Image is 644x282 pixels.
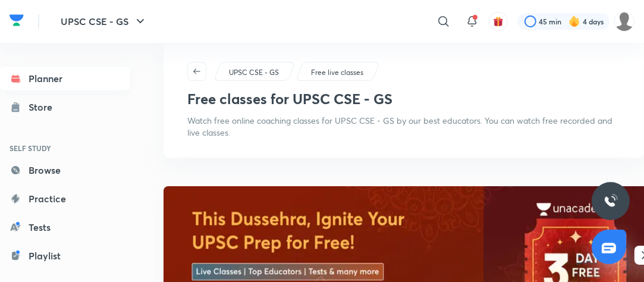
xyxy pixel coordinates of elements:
[227,67,281,78] a: UPSC CSE - GS
[10,11,24,29] img: Company Logo
[187,90,392,108] h1: Free classes for UPSC CSE - GS
[309,67,366,78] a: Free live classes
[568,15,580,27] img: streak
[187,115,620,139] p: Watch free online coaching classes for UPSC CSE - GS by our best educators. You can watch free re...
[29,100,59,114] div: Store
[604,194,618,208] img: ttu
[229,67,279,78] p: UPSC CSE - GS
[311,67,363,78] p: Free live classes
[54,10,155,33] button: UPSC CSE - GS
[493,16,504,27] img: avatar
[614,11,634,32] img: Pavithra
[10,11,24,32] a: Company Logo
[489,12,508,31] button: avatar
